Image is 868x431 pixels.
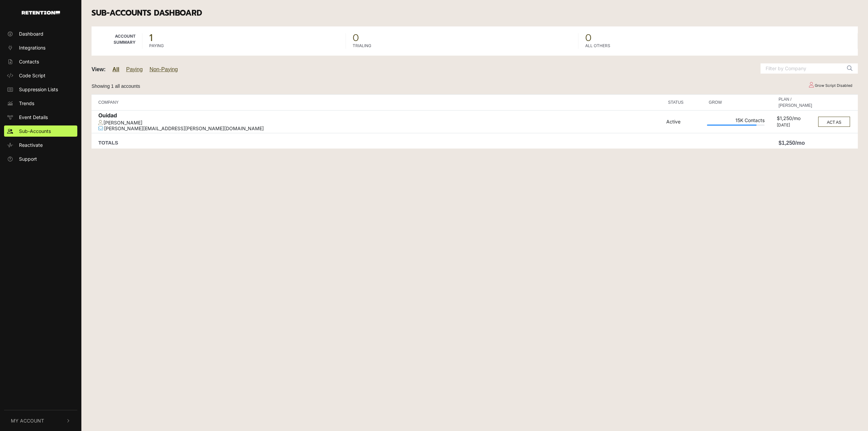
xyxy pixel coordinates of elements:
div: [PERSON_NAME][EMAIL_ADDRESS][PERSON_NAME][DOMAIN_NAME] [98,126,663,132]
span: Support [19,155,37,162]
td: Grow Script Disabled [803,80,858,92]
label: TRIALING [353,43,371,49]
div: [DATE] [777,123,814,128]
a: Sub-Accounts [4,125,77,137]
a: Reactivate [4,139,77,151]
a: Event Details [4,112,77,123]
small: Showing 1 all accounts [92,83,140,89]
button: My Account [4,410,77,431]
a: Integrations [4,42,77,53]
th: STATUS [665,94,705,110]
th: COMPANY [92,94,665,110]
span: My Account [11,417,44,424]
td: Account Summary [92,26,142,56]
span: Event Details [19,114,48,121]
a: Suppression Lists [4,84,77,95]
span: Reactivate [19,141,43,149]
div: $1,250/mo [777,116,814,123]
a: All [113,66,119,72]
label: PAYING [149,43,164,49]
strong: 1 [149,31,153,45]
button: ACT AS [818,117,850,127]
img: Retention.com [22,11,60,15]
div: Plan Usage: 86% [707,124,765,126]
a: Non-Paying [150,66,178,72]
div: [PERSON_NAME] [98,120,663,126]
span: Suppression Lists [19,86,58,93]
a: Dashboard [4,28,77,39]
td: Active [665,110,705,133]
span: Dashboard [19,30,43,37]
a: Trends [4,98,77,109]
a: Code Script [4,70,77,81]
input: Filter by Company [761,63,842,74]
span: Trends [19,100,34,107]
span: 0 [585,33,851,43]
a: Paying [126,66,143,72]
th: GROW [705,94,766,110]
strong: View: [92,66,106,72]
a: Support [4,153,77,164]
span: Code Script [19,72,45,79]
a: Contacts [4,56,77,67]
div: Ouidad [98,112,663,120]
div: 15K Contacts [707,118,765,125]
label: ALL OTHERS [585,43,610,49]
span: Sub-Accounts [19,128,51,135]
h3: Sub-accounts Dashboard [92,8,858,18]
span: 0 [353,33,572,43]
span: Integrations [19,44,45,51]
span: Contacts [19,58,39,65]
td: TOTALS [92,133,665,149]
th: PLAN / [PERSON_NAME] [775,94,815,110]
strong: $1,250/mo [778,140,805,146]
